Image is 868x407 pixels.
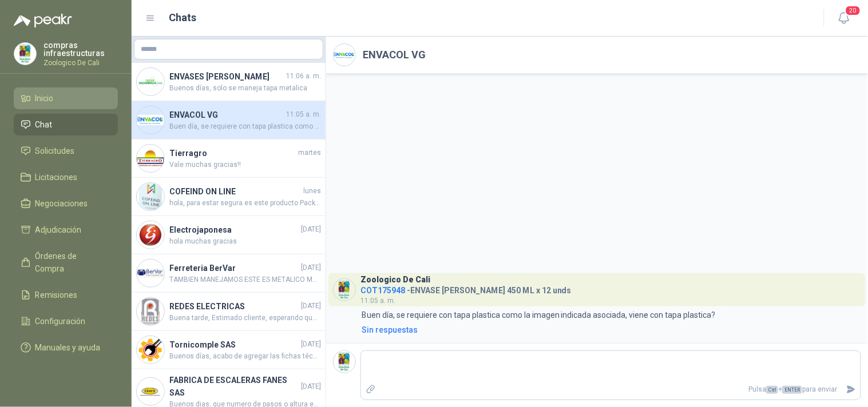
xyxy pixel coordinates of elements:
[362,309,716,321] p: Buen día, se requiere con tapa plastica como la imagen indicada asociada, viene con tapa plastica?
[43,41,118,57] p: compras infraestructuras
[301,262,321,273] span: [DATE]
[169,147,296,159] h4: Tierragro
[35,289,78,301] span: Remisiones
[169,236,321,247] span: hola muchas gracias
[845,5,861,16] span: 20
[14,166,118,188] a: Licitaciones
[286,109,321,120] span: 11:05 a. m.
[362,324,418,336] div: Sin respuestas
[298,147,321,158] span: martes
[169,159,321,170] span: Vale muchas gracias!!
[169,224,299,236] h4: Electrojaponesa
[35,197,88,210] span: Negociaciones
[169,313,321,324] span: Buena tarde, Estimado cliente, esperando que se encuentre bien, los amarres que distribuimos solo...
[137,378,164,405] img: Company Logo
[132,178,326,216] a: Company LogoCOFEIND ON LINEluneshola, para estar segura es este producto Pack5 Batería Litio 3.6v...
[359,324,861,336] a: Sin respuestas
[169,121,321,132] span: Buen día, se requiere con tapa plastica como la imagen indicada asociada, viene con tapa plastica?
[35,224,82,236] span: Adjudicación
[14,87,118,109] a: Inicio
[137,145,164,172] img: Company Logo
[303,186,321,197] span: lunes
[35,250,107,275] span: Órdenes de Compra
[137,68,164,95] img: Company Logo
[35,171,78,183] span: Licitaciones
[381,380,842,400] p: Pulsa + para enviar
[169,10,197,26] h1: Chats
[169,262,299,274] h4: Ferreteria BerVar
[766,386,778,394] span: Ctrl
[14,219,118,241] a: Adjudicación
[169,300,299,313] h4: REDES ELECTRICAS
[360,283,572,294] h4: - ENVASE [PERSON_NAME] 450 ML x 12 unds
[334,351,355,373] img: Company Logo
[132,216,326,254] a: Company LogoElectrojaponesa[DATE]hola muchas gracias
[132,101,326,139] a: Company LogoENVACOL VG11:05 a. m.Buen día, se requiere con tapa plastica como la imagen indicada ...
[14,43,36,65] img: Company Logo
[35,145,75,157] span: Solicitudes
[782,386,802,394] span: ENTER
[137,183,164,210] img: Company Logo
[132,139,326,178] a: Company LogoTierragromartesVale muchas gracias!!
[35,315,86,328] span: Configuración
[132,63,326,101] a: Company LogoENVASES [PERSON_NAME]11:06 a. m.Buenos días, solo se maneja tapa metalica
[334,279,355,301] img: Company Logo
[14,310,118,332] a: Configuración
[14,337,118,358] a: Manuales y ayuda
[360,297,395,305] span: 11:05 a. m.
[334,44,355,66] img: Company Logo
[169,109,284,121] h4: ENVACOL VG
[842,380,861,400] button: Enviar
[14,284,118,306] a: Remisiones
[43,59,118,66] p: Zoologico De Cali
[137,106,164,134] img: Company Logo
[14,245,118,280] a: Órdenes de Compra
[169,338,299,351] h4: Tornicomple SAS
[169,185,301,198] h4: COFEIND ON LINE
[14,193,118,214] a: Negociaciones
[301,301,321,312] span: [DATE]
[14,14,72,27] img: Logo peakr
[132,254,326,293] a: Company LogoFerreteria BerVar[DATE]TAMBIEN MANEJAMOS ESTE ES METALICO MUY BUENO CON TODO GUSTO FE...
[35,341,101,354] span: Manuales y ayuda
[14,140,118,162] a: Solicitudes
[132,331,326,369] a: Company LogoTornicomple SAS[DATE]Buenos días, acabo de agregar las fichas técnicas. de ambos mosq...
[301,381,321,392] span: [DATE]
[14,114,118,135] a: Chat
[301,339,321,350] span: [DATE]
[286,71,321,82] span: 11:06 a. m.
[169,374,299,399] h4: FABRICA DE ESCALERAS FANES SAS
[35,118,53,131] span: Chat
[132,293,326,331] a: Company LogoREDES ELECTRICAS[DATE]Buena tarde, Estimado cliente, esperando que se encuentre bien,...
[137,260,164,287] img: Company Logo
[360,286,405,295] span: COT175948
[137,336,164,364] img: Company Logo
[169,274,321,285] span: TAMBIEN MANEJAMOS ESTE ES METALICO MUY BUENO CON TODO GUSTO FERRETERIA BERVAR
[301,224,321,235] span: [DATE]
[361,380,381,400] label: Adjuntar archivos
[169,83,321,94] span: Buenos días, solo se maneja tapa metalica
[834,8,854,29] button: 20
[169,351,321,362] span: Buenos días, acabo de agregar las fichas técnicas. de ambos mosquetones, son exactamente los mismos.
[35,92,54,105] span: Inicio
[363,47,426,63] h2: ENVACOL VG
[169,198,321,209] span: hola, para estar segura es este producto Pack5 Batería Litio 3.6v Er14505 2400mah porque confunde...
[360,277,430,283] h3: Zoologico De Cali
[169,70,284,83] h4: ENVASES [PERSON_NAME]
[137,298,164,325] img: Company Logo
[137,221,164,249] img: Company Logo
